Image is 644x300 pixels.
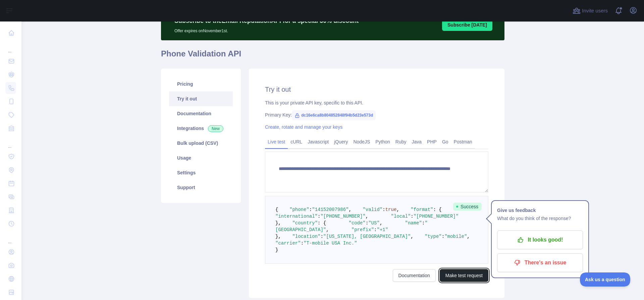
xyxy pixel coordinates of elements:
[385,207,397,212] span: true
[374,227,377,232] span: :
[411,207,433,212] span: "format"
[348,207,351,212] span: ,
[571,5,609,16] button: Invite users
[169,180,233,195] a: Support
[502,234,578,246] p: It looks good!
[304,241,357,246] span: "T-mobile USA Inc."
[380,220,382,226] span: ,
[580,272,631,287] iframe: Toggle Customer Support
[331,136,351,147] a: jQuery
[169,106,233,121] a: Documentation
[169,151,233,165] a: Usage
[442,234,444,239] span: :
[5,231,16,245] div: ...
[422,220,425,226] span: :
[265,112,488,118] div: Primary Key:
[363,207,382,212] span: "valid"
[323,234,411,239] span: "[US_STATE], [GEOGRAPHIC_DATA]"
[411,214,413,219] span: :
[368,220,380,226] span: "US"
[366,220,368,226] span: :
[275,214,318,219] span: "international"
[320,214,365,219] span: "[PHONE_NUMBER]"
[275,247,278,253] span: }
[169,77,233,91] a: Pricing
[497,214,583,222] p: What do you think of the response?
[174,26,359,34] p: Offer expires on November 1st.
[424,136,439,147] a: PHP
[265,99,488,106] div: This is your private API key, specific to this API.
[265,136,288,147] a: Live test
[497,253,583,272] button: There's an issue
[351,136,373,147] a: NodeJS
[320,234,323,239] span: :
[393,136,409,147] a: Ruby
[377,227,388,232] span: "+1"
[275,234,281,239] span: },
[352,227,374,232] span: "prefix"
[433,207,442,212] span: : {
[208,125,223,132] span: New
[305,136,331,147] a: Javascript
[453,203,482,211] span: Success
[312,207,348,212] span: "14152007986"
[309,207,312,212] span: :
[396,207,399,212] span: ,
[502,257,578,268] p: There's an issue
[288,136,305,147] a: cURL
[442,19,492,31] button: Subscribe [DATE]
[292,220,318,226] span: "country"
[411,234,413,239] span: ,
[318,220,326,226] span: : {
[382,207,385,212] span: :
[292,110,376,120] span: dc16e6ca8b804852848f94b5d23e573d
[161,48,504,65] h1: Phone Validation API
[405,220,422,226] span: "name"
[275,220,281,226] span: },
[292,234,320,239] span: "location"
[444,234,467,239] span: "mobile"
[275,241,301,246] span: "carrier"
[289,207,309,212] span: "phone"
[391,214,411,219] span: "local"
[5,40,16,54] div: ...
[393,269,436,282] a: Documentation
[497,230,583,249] button: It looks good!
[414,214,459,219] span: "[PHONE_NUMBER]"
[451,136,475,147] a: Postman
[318,214,320,219] span: :
[326,227,329,232] span: ,
[265,85,488,94] h2: Try it out
[169,91,233,106] a: Try it out
[5,136,16,149] div: ...
[265,124,342,130] a: Create, rotate and manage your keys
[348,220,365,226] span: "code"
[169,165,233,180] a: Settings
[409,136,425,147] a: Java
[582,7,608,15] span: Invite users
[439,136,451,147] a: Go
[467,234,470,239] span: ,
[169,121,233,136] a: Integrations New
[373,136,393,147] a: Python
[425,234,441,239] span: "type"
[301,241,304,246] span: :
[497,206,583,214] h1: Give us feedback
[366,214,368,219] span: ,
[440,269,488,282] button: Make test request
[169,136,233,151] a: Bulk upload (CSV)
[275,207,278,212] span: {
